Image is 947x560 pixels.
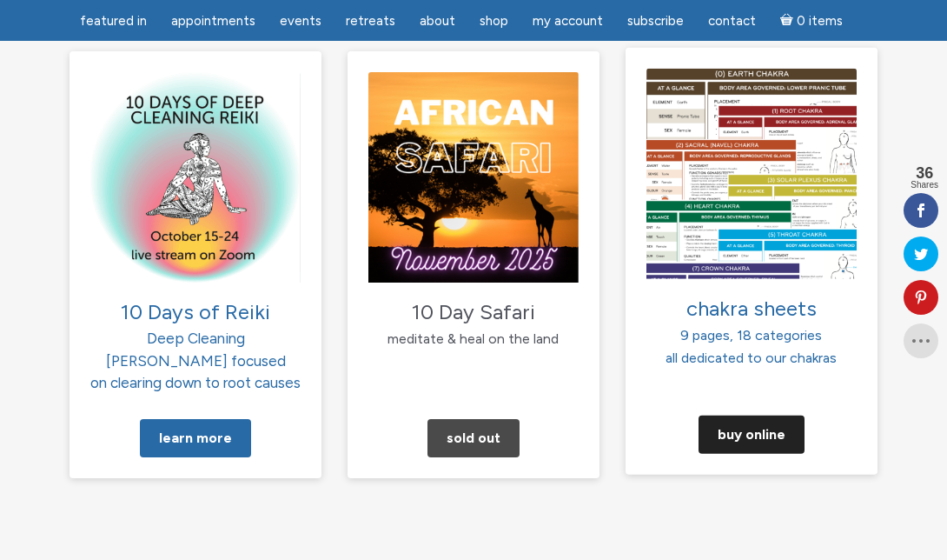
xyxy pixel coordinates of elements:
[387,330,559,347] span: meditate & heal on the land
[797,15,843,28] span: 0 items
[269,4,332,38] a: Events
[617,4,694,38] a: Subscribe
[161,4,266,38] a: Appointments
[770,3,853,38] a: Cart0 items
[911,181,938,190] span: Shares
[412,299,535,324] span: 10 Day Safari
[699,416,805,454] a: Buy Online
[698,4,766,38] a: Contact
[666,350,837,366] span: all dedicated to our chakras
[533,13,603,29] span: My Account
[522,4,613,38] a: My Account
[70,4,157,38] a: featured in
[90,374,301,391] span: on clearing down to root causes
[627,13,684,29] span: Subscribe
[480,13,508,29] span: Shop
[280,13,321,29] span: Events
[346,13,395,29] span: Retreats
[171,13,255,29] span: Appointments
[140,419,251,457] a: Learn More
[780,13,797,29] i: Cart
[708,13,756,29] span: Contact
[420,13,455,29] span: About
[686,296,817,321] span: chakra sheets
[80,13,147,29] span: featured in
[335,4,406,38] a: Retreats
[106,305,286,370] span: Deep Cleaning [PERSON_NAME] focused
[469,4,519,38] a: Shop
[680,327,822,343] span: 9 pages, 18 categories
[409,4,466,38] a: About
[427,419,520,457] a: Sold Out
[911,165,938,181] span: 36
[121,299,270,324] span: 10 Days of Reiki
